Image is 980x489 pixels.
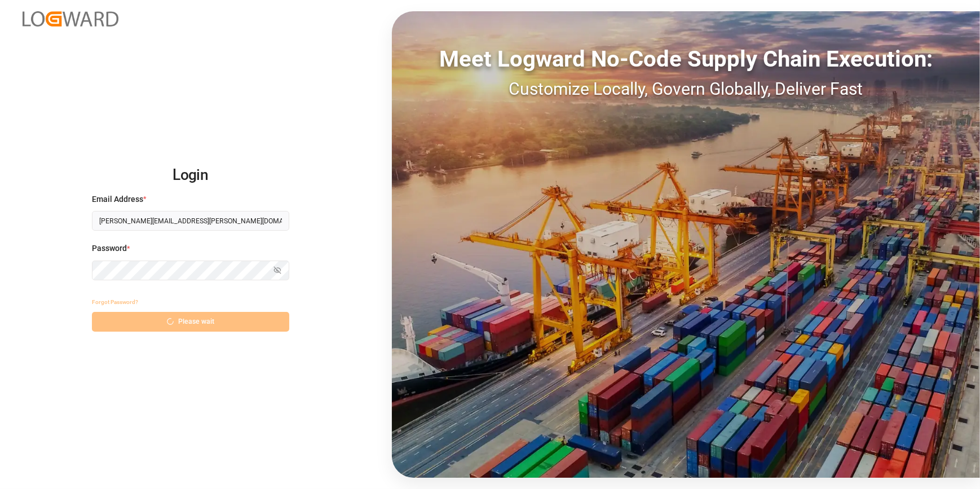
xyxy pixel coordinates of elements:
[92,243,127,254] span: Password
[23,11,118,27] img: Logward_new_orange.png
[92,157,289,193] h2: Login
[92,211,289,231] input: Enter your email
[392,76,980,102] div: Customize Locally, Govern Globally, Deliver Fast
[92,193,143,205] span: Email Address
[392,42,980,76] div: Meet Logward No-Code Supply Chain Execution:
